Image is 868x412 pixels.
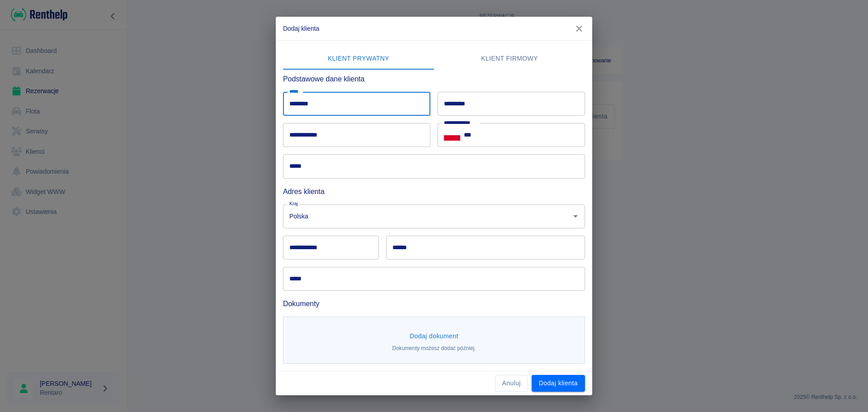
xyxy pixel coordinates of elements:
h6: Adres klienta [283,186,585,197]
button: Otwórz [569,210,582,223]
button: Dodaj klienta [532,375,585,392]
p: Dokumenty możesz dodać później. [392,344,476,352]
button: Dodaj dokument [406,328,462,345]
button: Anuluj [495,375,528,392]
h6: Dokumenty [283,298,585,309]
h6: Podstawowe dane klienta [283,73,585,85]
button: Klient prywatny [283,48,434,70]
label: Kraj [289,200,298,207]
div: lab API tabs example [283,48,585,70]
button: Select country [444,128,460,142]
button: Klient firmowy [434,48,585,70]
h2: Dodaj klienta [276,17,592,40]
